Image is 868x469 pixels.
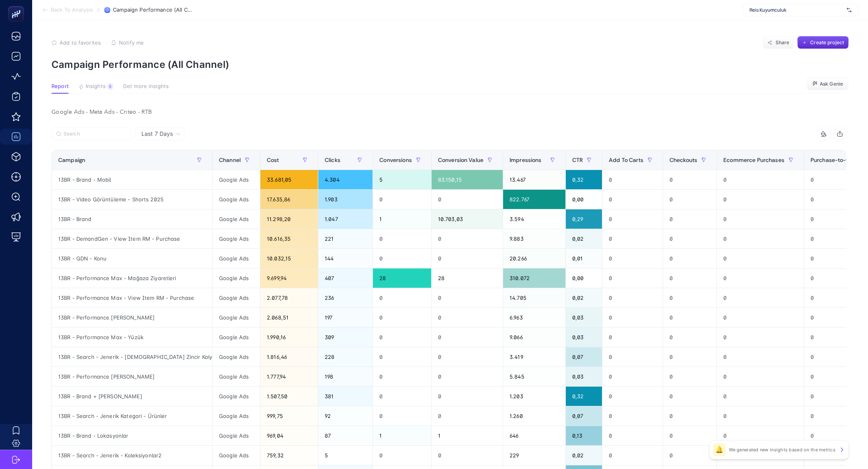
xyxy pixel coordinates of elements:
[663,328,717,347] div: 0
[51,59,849,70] p: Campaign Performance (All Channel)
[503,387,565,406] div: 1.203
[213,229,260,248] div: Google Ads
[373,387,431,406] div: 0
[847,6,852,14] img: svg%3e
[373,288,431,307] div: 0
[663,426,717,445] div: 0
[717,170,804,189] div: 0
[717,367,804,386] div: 0
[432,288,503,307] div: 0
[566,190,602,209] div: 0,00
[663,446,717,465] div: 0
[566,347,602,367] div: 0,07
[503,268,565,288] div: 310.072
[566,446,602,465] div: 0,02
[213,308,260,327] div: Google Ads
[51,39,101,46] button: Add to favorites
[503,446,565,465] div: 229
[663,308,717,327] div: 0
[566,249,602,268] div: 0,01
[260,446,318,465] div: 759,32
[52,229,212,248] div: 13BR - DemandGen - View Item RM - Purchase
[432,249,503,268] div: 0
[663,387,717,406] div: 0
[52,328,212,347] div: 13BR - Performance Max - Yüzük
[717,229,804,248] div: 0
[123,83,169,90] span: Get more insights
[260,406,318,426] div: 999,75
[566,170,602,189] div: 0,32
[432,209,503,229] div: 10.703,03
[318,209,373,229] div: 1.047
[52,446,212,465] div: 13BR - Search - Jenerik - Koleksiyonlar2
[373,347,431,367] div: 0
[503,249,565,268] div: 20.266
[260,426,318,445] div: 969,04
[58,157,85,163] span: Campaign
[107,83,113,90] div: 9
[325,157,340,163] span: Clicks
[432,190,503,209] div: 0
[503,367,565,386] div: 5.845
[260,190,318,209] div: 17.635,86
[260,347,318,367] div: 1.816,46
[663,229,717,248] div: 0
[141,130,173,138] span: Last 7 Days
[52,308,212,327] div: 13BR - Performance [PERSON_NAME]
[318,426,373,445] div: 87
[602,367,663,386] div: 0
[373,249,431,268] div: 0
[776,39,790,46] span: Share
[566,268,602,288] div: 0,00
[318,347,373,367] div: 228
[260,308,318,327] div: 2.068,51
[86,83,106,90] span: Insights
[763,36,794,49] button: Share
[373,268,431,288] div: 28
[717,308,804,327] div: 0
[566,406,602,426] div: 0,07
[663,347,717,367] div: 0
[267,157,279,163] span: Cost
[52,190,212,209] div: 13BR - Video Görüntüleme - Shorts 2025
[503,406,565,426] div: 1.260
[373,170,431,189] div: 5
[213,170,260,189] div: Google Ads
[663,170,717,189] div: 0
[213,347,260,367] div: Google Ads
[503,209,565,229] div: 3.594
[98,6,100,13] span: /
[663,406,717,426] div: 0
[602,347,663,367] div: 0
[717,328,804,347] div: 0
[52,426,212,445] div: 13BR - Brand - Lokasyonlar
[52,268,212,288] div: 13BR - Performance Max - Mağaza Ziyaretleri
[260,229,318,248] div: 10.616,35
[566,387,602,406] div: 0,32
[373,229,431,248] div: 0
[318,446,373,465] div: 5
[318,288,373,307] div: 236
[810,39,844,46] span: Create project
[432,406,503,426] div: 0
[432,426,503,445] div: 1
[432,229,503,248] div: 0
[373,406,431,426] div: 0
[213,249,260,268] div: Google Ads
[63,131,127,137] input: Search
[510,157,542,163] span: Impressions
[503,426,565,445] div: 646
[717,190,804,209] div: 0
[669,157,697,163] span: Checkouts
[260,328,318,347] div: 1.990,16
[318,308,373,327] div: 197
[566,367,602,386] div: 0,03
[820,81,843,87] span: Ask Genie
[602,229,663,248] div: 0
[52,347,212,367] div: 13BR - Search - Jenerik - [DEMOGRAPHIC_DATA] Zincir Kolye
[717,209,804,229] div: 0
[432,308,503,327] div: 0
[213,367,260,386] div: Google Ads
[432,347,503,367] div: 0
[432,268,503,288] div: 28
